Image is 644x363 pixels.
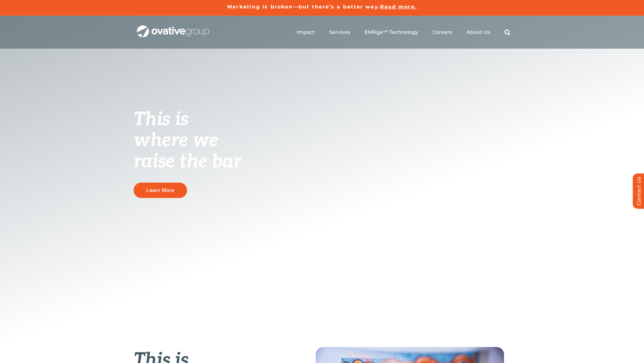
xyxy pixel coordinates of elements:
span: This is [134,108,188,131]
a: OG_Full_horizontal_WHT [137,25,209,31]
span: where we raise the bar [134,129,241,173]
a: Search [504,29,510,35]
a: Learn More [134,183,187,198]
a: Services [329,29,350,35]
nav: Menu [297,22,510,42]
a: Careers [432,29,452,35]
a: EMRge™ Technology [364,29,418,35]
a: Impact [297,29,315,35]
span: Learn More [146,187,174,193]
a: Read more. [380,4,417,10]
a: Marketing is broken—but there’s a better way. [227,4,380,10]
a: About Us [466,29,490,35]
